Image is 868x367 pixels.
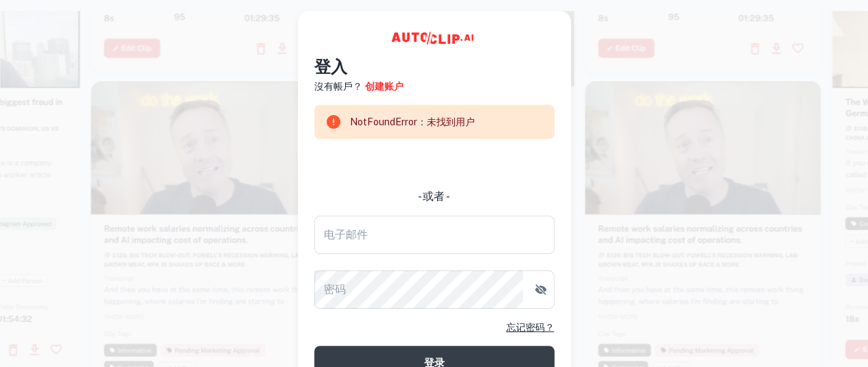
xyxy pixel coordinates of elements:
[418,190,450,203] font: - 或者 -
[365,79,403,94] a: 创建账户
[314,81,362,92] font: 沒有帳戶？
[350,116,475,127] font: NotFoundError：未找到用户
[307,149,561,179] iframe: 使用 Google 按钮登录
[314,57,347,76] font: 登入
[506,322,554,333] font: 忘记密码？
[506,320,554,335] a: 忘记密码？
[365,81,403,92] font: 创建账户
